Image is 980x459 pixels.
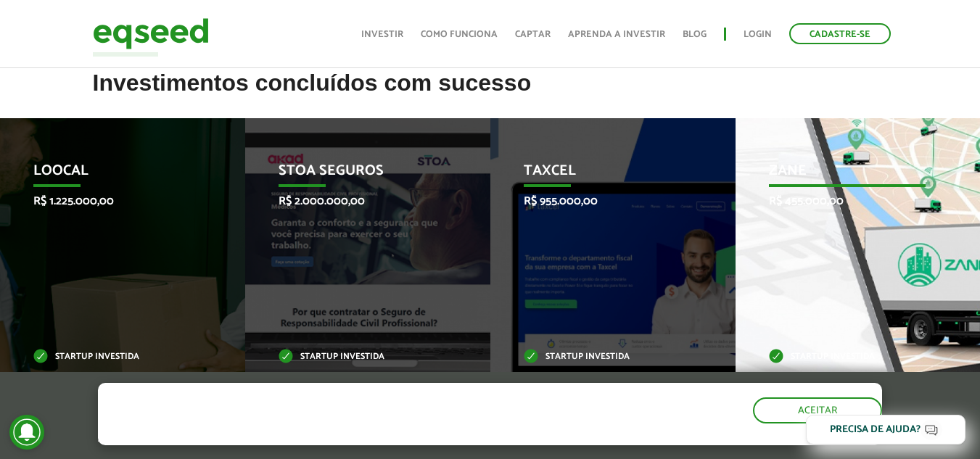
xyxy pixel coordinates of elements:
p: R$ 455.000,00 [769,194,926,208]
h5: O site da EqSeed utiliza cookies para melhorar sua navegação. [98,383,568,428]
p: R$ 955.000,00 [524,194,680,208]
a: Aprenda a investir [568,30,665,39]
a: Captar [515,30,551,39]
a: Como funciona [421,30,498,39]
a: Login [744,30,772,39]
img: EqSeed [93,15,209,53]
p: STOA Seguros [279,162,435,187]
h2: Investimentos concluídos com sucesso [93,70,888,117]
a: Cadastre-se [789,23,891,44]
p: Startup investida [33,353,190,361]
p: Startup investida [279,353,435,361]
a: Investir [361,30,403,39]
p: Loocal [33,162,190,187]
p: Zane [769,162,926,187]
p: R$ 2.000.000,00 [279,194,435,208]
p: Taxcel [524,162,680,187]
button: Aceitar [753,397,882,423]
p: Startup investida [769,353,926,361]
a: Blog [683,30,707,39]
p: Ao clicar em "aceitar", você aceita nossa . [98,431,568,445]
p: Startup investida [524,353,680,361]
p: R$ 1.225.000,00 [33,194,190,208]
a: política de privacidade e de cookies [289,433,457,445]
